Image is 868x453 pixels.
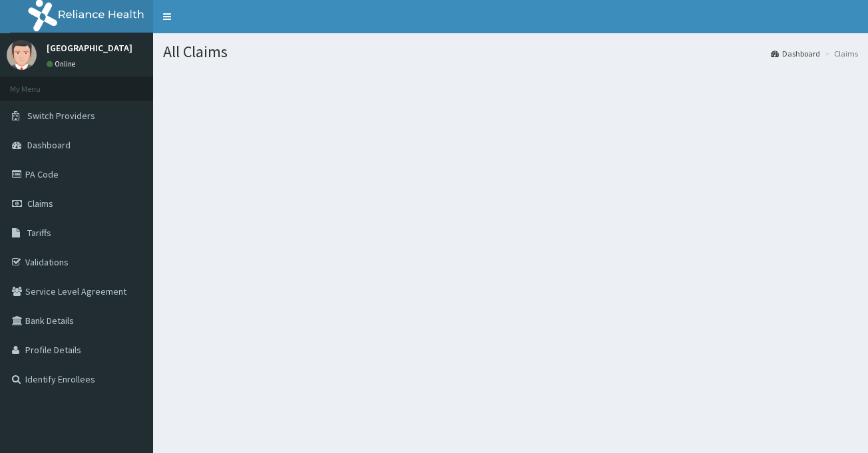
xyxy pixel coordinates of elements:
a: Online [47,59,79,69]
a: Dashboard [771,48,820,59]
li: Claims [821,48,858,59]
p: [GEOGRAPHIC_DATA] [47,43,132,53]
img: User Image [7,40,37,70]
span: Tariffs [27,227,51,239]
h1: All Claims [163,43,858,61]
span: Switch Providers [27,110,95,122]
span: Dashboard [27,139,71,151]
span: Claims [27,198,53,210]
